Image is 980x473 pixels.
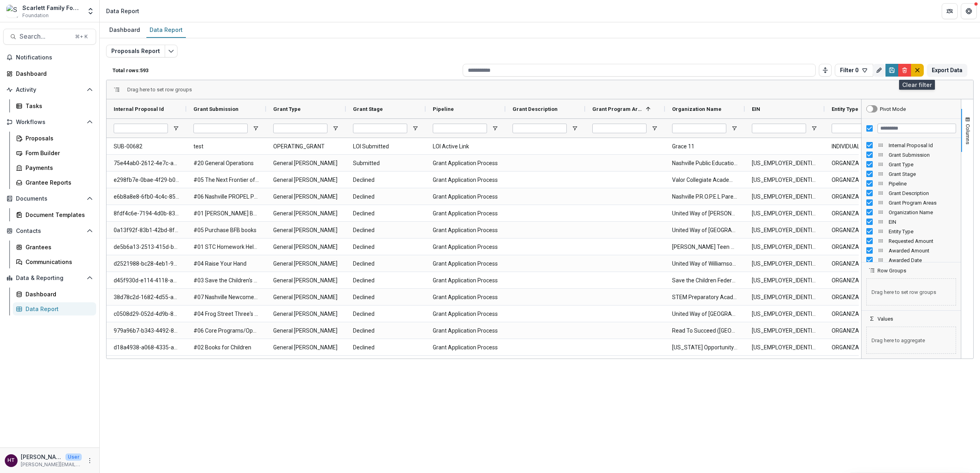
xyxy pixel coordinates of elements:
span: LOI Submitted [353,138,418,155]
input: Grant Submission Filter Input [193,124,248,133]
span: [US_EMPLOYER_IDENTIFICATION_NUMBER] [752,339,817,356]
button: Open Filter Menu [492,125,498,132]
nav: breadcrumb [103,5,142,17]
span: Read To Succeed ([GEOGRAPHIC_DATA]) (In-active) [672,323,737,339]
span: ORGANIZATION [832,306,897,322]
div: Internal Proposal Id Column [862,140,961,150]
span: Declined [353,205,418,222]
span: Activity [16,87,83,93]
span: Foundation [22,12,49,19]
button: Open Filter Menu [731,125,737,132]
a: Data Report [13,302,96,315]
span: Grant Application Process [433,205,498,222]
span: ORGANIZATION [832,256,897,272]
a: Payments [13,161,96,174]
div: Entity Type Column [862,227,961,236]
span: Valor Collegiate Academies [672,172,737,188]
input: Internal Proposal Id Filter Input [114,124,168,133]
span: General [PERSON_NAME] [273,289,339,305]
span: United Way of Williamson County (Raise Your Hand) (merged w/[PERSON_NAME])) (in-active) [672,256,737,272]
a: Data Report [146,22,186,38]
span: United Way of [PERSON_NAME] & [PERSON_NAME] Counties (Imagination Library) (in-active) [672,205,737,222]
p: User [65,453,82,461]
span: ORGANIZATION [832,339,897,356]
img: Scarlett Family Foundation [6,5,19,18]
div: Requested Amount Column [862,236,961,246]
span: Grant Application Process [433,339,498,356]
div: Dashboard [26,290,90,298]
div: Grantees [26,243,90,251]
button: Get Help [961,3,977,19]
span: General [PERSON_NAME] [273,222,339,238]
a: Tasks [13,99,96,112]
span: United Way of [GEOGRAPHIC_DATA] (Imagination Library) (in-active) [672,222,737,238]
input: Organization Name Filter Input [672,124,726,133]
span: General [PERSON_NAME] [273,205,339,222]
a: Form Builder [13,146,96,160]
span: #20 General Operations [193,155,259,171]
div: Pipeline Column [862,179,961,188]
div: Grant Program Areas Column [862,198,961,207]
span: #04 Frog Street Three's curriculum [193,306,259,322]
input: EIN Filter Input [752,124,806,133]
span: [US_STATE] Opportunity Programs (in-active) [672,339,737,356]
span: 38d78c2d-1682-4d55-a128-ac41cb34ca30 [114,289,179,305]
span: Organization Name [889,209,956,215]
button: Open Documents [3,192,96,205]
span: #07 Nashville Newcomer Academy [193,289,259,305]
a: Grantees [13,240,96,254]
span: Internal Proposal Id [889,142,956,148]
span: Save the Children Federation, Inc. (in-active) [672,272,737,289]
span: #05 The Next Frontier of Valor Leadership Development [193,172,259,188]
div: Data Report [146,24,186,35]
div: Grant Stage Column [862,169,961,179]
span: c0508d29-052d-4d9b-8dd7-304ff40fc59b [114,306,179,322]
div: Proposals [26,134,90,142]
span: United Way of [GEOGRAPHIC_DATA] (Read to Succeed) (in-active) [672,306,737,322]
button: default [911,64,924,77]
div: Payments [26,164,90,172]
button: More [85,456,95,465]
span: #06 Core Programs/Operations [193,323,259,339]
button: Open entity switcher [85,3,96,19]
span: General [PERSON_NAME] [273,306,339,322]
span: d45f930d-e114-4118-a996-56c9af4e3a0c [114,272,179,289]
a: Dashboard [106,22,143,38]
button: Open Filter Menu [811,125,817,132]
span: Grant Submission [889,152,956,158]
span: Data & Reporting [16,275,83,282]
div: Data Report [26,305,90,313]
span: LOI Active Link [433,138,498,155]
span: Pipeline [889,181,956,187]
button: Open Filter Menu [252,125,259,132]
span: Search... [20,33,70,40]
button: Open Activity [3,83,96,96]
span: d18a4938-a068-4335-a24d-03420ba83370 [114,339,179,356]
span: Grant Application Process [433,172,498,188]
span: Drag here to aggregate [866,327,956,354]
span: Grant Application Process [433,272,498,289]
span: de5b6a13-2513-415d-b1ef-d73bb2dd2878 [114,239,179,255]
div: Data Report [106,7,139,15]
a: Proposals [13,132,96,145]
button: Open Contacts [3,225,96,237]
span: test [193,138,259,155]
span: Grant Stage [353,106,383,112]
span: OPERATING_GRANT [273,138,339,155]
span: ORGANIZATION [832,222,897,238]
span: Entity Type [889,229,956,235]
span: Contacts [16,228,83,235]
button: Open Filter Menu [332,125,339,132]
a: Dashboard [13,288,96,301]
input: Filter Columns Input [877,124,956,133]
span: Declined [353,289,418,305]
span: Awarded Amount [889,248,956,254]
span: 75e44ab0-2612-4e7c-a9ea-67ffb6a9fae7 [114,155,179,171]
button: Open Filter Menu [173,125,179,132]
div: Grantee Reports [26,178,90,187]
span: [US_EMPLOYER_IDENTIFICATION_NUMBER] [752,289,817,305]
span: Declined [353,323,418,339]
span: Notifications [16,54,93,61]
span: #01 [PERSON_NAME] Books from Birth [193,205,259,222]
span: Grant Application Process [433,256,498,272]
